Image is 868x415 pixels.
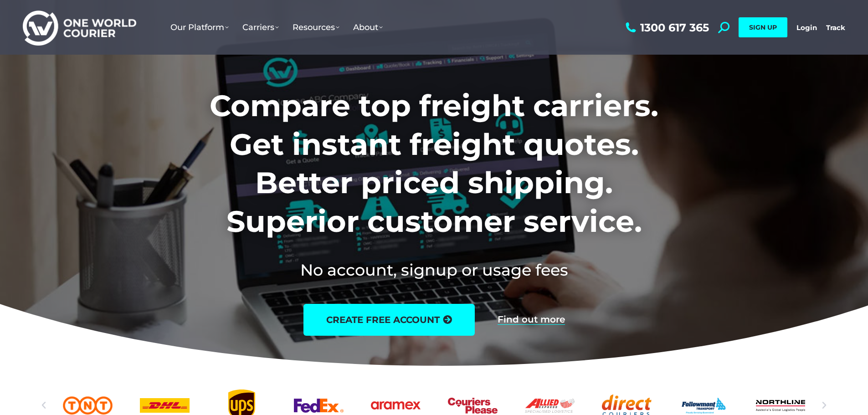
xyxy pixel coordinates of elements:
a: SIGN UP [739,17,787,37]
h1: Compare top freight carriers. Get instant freight quotes. Better priced shipping. Superior custom... [149,87,719,241]
a: Find out more [498,315,565,325]
a: Track [826,23,845,32]
a: Carriers [236,13,286,41]
span: Our Platform [170,22,229,32]
h2: No account, signup or usage fees [149,259,719,281]
span: Resources [293,22,339,32]
img: One World Courier [23,9,136,46]
a: Our Platform [164,13,236,41]
a: create free account [303,304,475,336]
a: About [346,13,390,41]
span: SIGN UP [749,23,777,31]
span: About [353,22,383,32]
a: Resources [286,13,346,41]
a: 1300 617 365 [623,22,709,33]
a: Login [796,23,817,32]
span: Carriers [242,22,279,32]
